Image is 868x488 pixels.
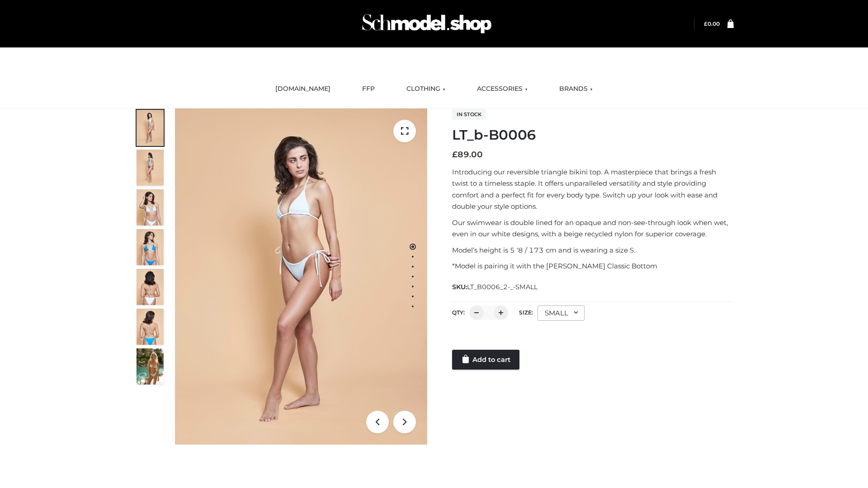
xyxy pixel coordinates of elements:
[137,110,164,146] img: ArielClassicBikiniTop_CloudNine_AzureSky_OW114ECO_1-scaled.jpg
[452,109,486,120] span: In stock
[452,127,734,143] h1: LT_b-B0006
[175,108,427,445] img: ArielClassicBikiniTop_CloudNine_AzureSky_OW114ECO_1
[519,309,533,316] label: Size:
[452,166,734,212] p: Introducing our reversible triangle bikini top. A masterpiece that brings a fresh twist to a time...
[452,260,734,272] p: *Model is pairing it with the [PERSON_NAME] Classic Bottom
[137,229,164,265] img: ArielClassicBikiniTop_CloudNine_AzureSky_OW114ECO_4-scaled.jpg
[467,283,538,291] span: LT_B0006_2-_-SMALL
[452,282,538,292] span: SKU:
[704,20,720,27] bdi: 0.00
[269,79,337,99] a: [DOMAIN_NAME]
[452,150,458,160] span: £
[704,20,708,27] span: £
[452,350,519,370] a: Add to cart
[137,309,164,345] img: ArielClassicBikiniTop_CloudNine_AzureSky_OW114ECO_8-scaled.jpg
[452,217,734,240] p: Our swimwear is double lined for an opaque and non-see-through look when wet, even in our white d...
[355,79,382,99] a: FFP
[538,305,585,321] div: SMALL
[552,79,599,99] a: BRANDS
[400,79,452,99] a: CLOTHING
[452,244,734,256] p: Model’s height is 5 ‘8 / 173 cm and is wearing a size S.
[470,79,534,99] a: ACCESSORIES
[137,150,164,186] img: ArielClassicBikiniTop_CloudNine_AzureSky_OW114ECO_2-scaled.jpg
[359,6,495,42] img: Schmodel Admin 964
[704,20,720,27] a: £0.00
[452,309,465,316] label: QTY:
[452,150,483,160] bdi: 89.00
[137,269,164,305] img: ArielClassicBikiniTop_CloudNine_AzureSky_OW114ECO_7-scaled.jpg
[137,348,164,385] img: Arieltop_CloudNine_AzureSky2.jpg
[137,189,164,225] img: ArielClassicBikiniTop_CloudNine_AzureSky_OW114ECO_3-scaled.jpg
